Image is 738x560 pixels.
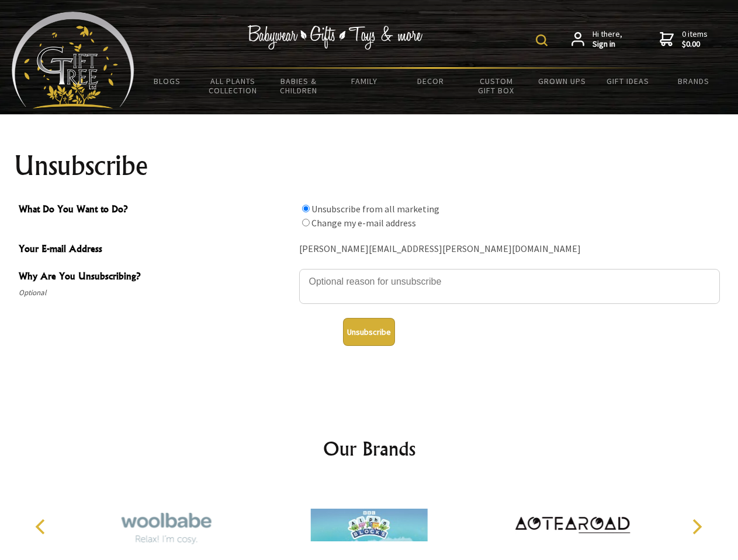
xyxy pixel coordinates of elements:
[595,69,661,93] a: Gift Ideas
[29,514,55,540] button: Previous
[661,69,727,93] a: Brands
[529,69,595,93] a: Grown Ups
[302,219,310,226] input: What Do You Want to Do?
[682,29,708,50] span: 0 items
[248,25,423,50] img: Babywear - Gifts - Toys & more
[134,69,200,93] a: BLOGS
[299,240,720,258] div: [PERSON_NAME][EMAIL_ADDRESS][PERSON_NAME][DOMAIN_NAME]
[571,29,622,50] a: Hi there,Sign in
[593,29,622,50] span: Hi there,
[593,39,622,50] strong: Sign in
[299,269,720,304] textarea: Why Are You Unsubscribing?
[19,286,293,300] span: Optional
[23,435,715,463] h2: Our Brands
[536,34,548,46] img: product search
[12,12,134,108] img: Babyware - Gifts - Toys and more...
[332,69,398,93] a: Family
[266,69,332,103] a: Babies & Children
[311,217,416,229] label: Change my e-mail address
[19,242,293,258] span: Your E-mail Address
[684,514,709,540] button: Next
[343,318,395,346] button: Unsubscribe
[682,39,708,50] strong: $0.00
[660,29,708,50] a: 0 items$0.00
[200,69,266,103] a: All Plants Collection
[397,69,463,93] a: Decor
[19,269,293,286] span: Why Are You Unsubscribing?
[19,202,293,219] span: What Do You Want to Do?
[14,152,725,180] h1: Unsubscribe
[302,205,310,212] input: What Do You Want to Do?
[463,69,529,103] a: Custom Gift Box
[311,203,439,215] label: Unsubscribe from all marketing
